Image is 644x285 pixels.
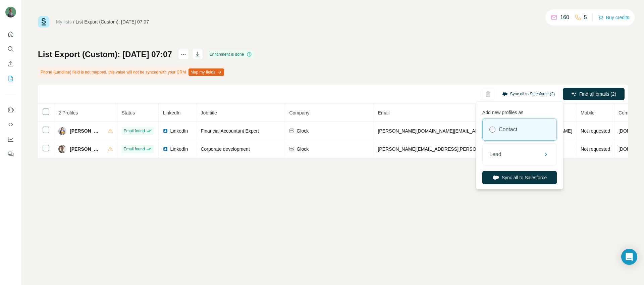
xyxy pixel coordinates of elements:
a: My lists [56,19,72,25]
span: Job title [201,110,217,115]
span: Status [121,110,135,115]
span: [PERSON_NAME][DOMAIN_NAME][EMAIL_ADDRESS][PERSON_NAME][DOMAIN_NAME] [378,128,572,134]
span: LinkedIn [163,110,180,115]
span: Glock [297,128,309,134]
img: company-logo [289,146,294,152]
button: My lists [5,73,16,85]
label: Contact [499,126,517,134]
span: [PERSON_NAME] [70,146,101,152]
button: Quick start [5,28,16,40]
p: 160 [560,13,569,21]
span: Email [378,110,389,115]
button: Use Surfe on LinkedIn [5,104,16,116]
span: [PERSON_NAME] [70,128,101,134]
img: Avatar [58,145,66,153]
div: List Export (Custom): [DATE] 07:07 [76,18,149,25]
div: Lead [483,144,556,165]
span: LinkedIn [170,146,188,152]
span: Not requested [581,146,610,152]
button: Feedback [5,148,16,160]
button: Sync all to Salesforce (2) [497,89,559,99]
img: company-logo [289,128,294,134]
span: [PERSON_NAME][EMAIL_ADDRESS][PERSON_NAME][DOMAIN_NAME] [378,146,535,152]
p: 5 [584,13,587,21]
div: Phone (Landline) field is not mapped, this value will not be synced with your CRM [38,66,225,78]
span: Corporate development [201,146,250,152]
button: Enrich CSV [5,58,16,70]
button: Use Surfe API [5,118,16,131]
span: 2 Profiles [58,110,78,115]
h1: List Export (Custom): [DATE] 07:07 [38,49,172,60]
span: Email found [123,146,145,152]
p: Add new profiles as [482,106,557,116]
li: / [73,18,74,25]
button: Sync all to Salesforce [482,171,557,184]
span: Not requested [581,128,610,134]
span: Mobile [581,110,594,115]
div: Open Intercom Messenger [621,249,637,265]
button: Search [5,43,16,55]
div: Enrichment is done [208,50,254,58]
button: Buy credits [598,13,629,22]
button: Map my fields [189,68,224,76]
img: Avatar [58,127,66,135]
span: Glock [297,146,309,152]
button: Dashboard [5,133,16,145]
span: Email found [123,128,145,134]
img: LinkedIn logo [163,146,168,152]
button: Lead [482,143,557,165]
span: Financial Accountant Expert [201,128,259,134]
img: Avatar [5,7,16,17]
span: Company [289,110,309,115]
img: LinkedIn logo [163,128,168,134]
button: Find all emails (2) [563,88,625,100]
span: LinkedIn [170,128,188,134]
span: Find all emails (2) [579,91,616,97]
img: Surfe Logo [38,16,49,28]
button: actions [178,49,189,60]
